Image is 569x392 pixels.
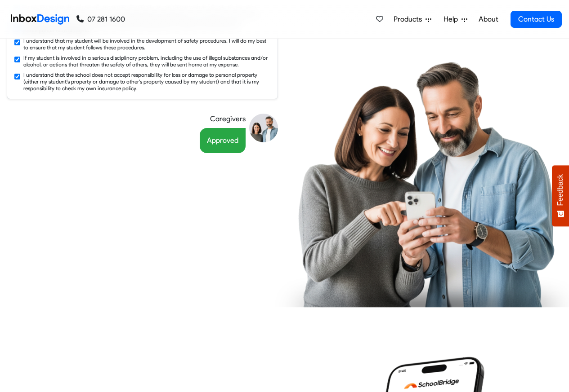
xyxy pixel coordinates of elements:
[390,10,435,28] a: Products
[210,114,246,124] div: Caregivers
[394,14,426,25] span: Products
[76,14,125,25] a: 07 281 1600
[23,54,270,68] label: If my student is involved in a serious disciplinary problem, including the use of illegal substan...
[511,11,562,28] a: Contact Us
[552,165,569,226] button: Feedback - Show survey
[249,114,278,142] img: cargiver_avatar.png
[200,128,246,153] div: Approved
[556,174,565,206] span: Feedback
[23,37,270,51] label: I understand that my student will be involved in the development of safety procedures. I will do ...
[23,71,270,92] label: I understand that the school does not accept responsibility for loss or damage to personal proper...
[476,10,501,28] a: About
[440,10,471,28] a: Help
[444,14,461,25] span: Help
